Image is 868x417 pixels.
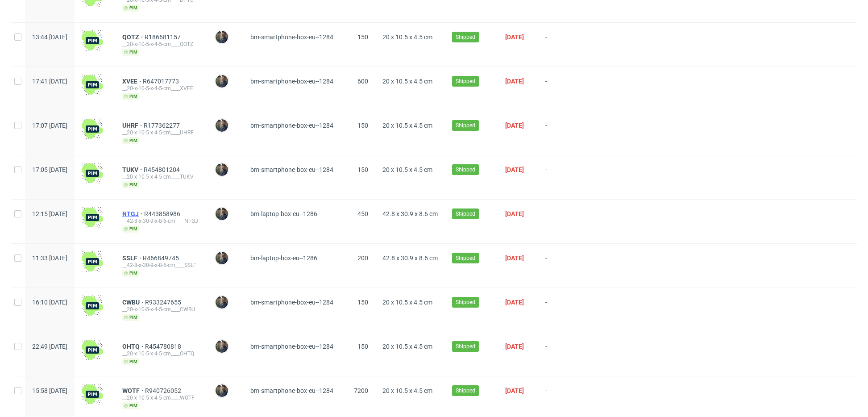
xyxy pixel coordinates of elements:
span: pim [122,137,139,144]
span: 11:33 [DATE] [32,254,67,262]
span: - [545,299,577,321]
img: wHgJFi1I6lmhQAAAABJRU5ErkJggg== [82,295,103,317]
div: __20-x-10-5-x-4-5-cm____UHRF [122,129,200,136]
img: Maciej Sobola [216,252,228,264]
a: NTGJ [122,210,144,217]
a: R933247655 [145,299,183,306]
span: - [545,33,577,56]
span: 200 [357,254,368,262]
img: wHgJFi1I6lmhQAAAABJRU5ErkJggg== [82,30,103,51]
span: 42.8 x 30.9 x 8.6 cm [382,210,438,217]
span: TUKV [122,166,144,173]
span: 20 x 10.5 x 4.5 cm [382,343,432,350]
span: - [545,343,577,365]
span: 150 [357,33,368,41]
img: wHgJFi1I6lmhQAAAABJRU5ErkJggg== [82,163,103,184]
a: R466849745 [143,254,181,262]
span: - [545,122,577,144]
span: Shipped [456,77,475,85]
span: [DATE] [505,33,524,41]
span: 17:05 [DATE] [32,166,67,173]
span: [DATE] [505,210,524,217]
a: R186681157 [145,33,183,41]
a: WOTF [122,387,145,394]
a: R647017773 [143,78,181,85]
span: pim [122,225,139,233]
img: wHgJFi1I6lmhQAAAABJRU5ErkJggg== [82,339,103,361]
span: pim [122,181,139,188]
div: __20-x-10-5-x-4-5-cm____CWBU [122,306,200,313]
span: 42.8 x 30.9 x 8.6 cm [382,254,438,262]
span: - [545,387,577,409]
span: bm-smartphone-box-eu--1284 [250,343,333,350]
span: 17:07 [DATE] [32,122,67,129]
span: - [545,78,577,100]
span: 13:44 [DATE] [32,33,67,41]
a: UHRF [122,122,144,129]
span: [DATE] [505,299,524,306]
span: bm-smartphone-box-eu--1284 [250,33,333,41]
span: 450 [357,210,368,217]
span: 17:41 [DATE] [32,78,67,85]
span: 600 [357,78,368,85]
span: bm-laptop-box-eu--1286 [250,254,317,262]
div: __42-8-x-30-9-x-8-6-cm____NTGJ [122,217,200,225]
div: __42-8-x-30-9-x-8-6-cm____SSLF [122,262,200,269]
img: wHgJFi1I6lmhQAAAABJRU5ErkJggg== [82,384,103,405]
span: R443858986 [144,210,182,217]
img: Maciej Sobola [216,119,228,132]
img: Maciej Sobola [216,163,228,176]
span: Shipped [456,298,475,306]
span: QOTZ [122,33,145,41]
div: __20-x-10-5-x-4-5-cm____XVEE [122,85,200,92]
span: pim [122,358,139,365]
span: - [545,210,577,233]
div: __20-x-10-5-x-4-5-cm____WOTF [122,394,200,401]
span: bm-smartphone-box-eu--1284 [250,122,333,129]
img: Maciej Sobola [216,75,228,88]
img: Maciej Sobola [216,31,228,43]
span: Shipped [456,210,475,218]
span: pim [122,4,139,12]
span: bm-smartphone-box-eu--1284 [250,78,333,85]
span: 20 x 10.5 x 4.5 cm [382,166,432,173]
img: Maciej Sobola [216,340,228,353]
span: R177362277 [144,122,182,129]
span: bm-smartphone-box-eu--1284 [250,387,333,394]
span: pim [122,270,139,277]
span: [DATE] [505,78,524,85]
span: 150 [357,122,368,129]
a: R454801204 [144,166,182,173]
img: wHgJFi1I6lmhQAAAABJRU5ErkJggg== [82,74,103,96]
span: 20 x 10.5 x 4.5 cm [382,387,432,394]
span: R454780818 [145,343,183,350]
a: OHTQ [122,343,145,350]
img: Maciej Sobola [216,296,228,309]
a: CWBU [122,299,145,306]
span: 20 x 10.5 x 4.5 cm [382,122,432,129]
img: Maciej Sobola [216,384,228,397]
img: wHgJFi1I6lmhQAAAABJRU5ErkJggg== [82,118,103,140]
a: SSLF [122,254,143,262]
a: R940726052 [145,387,183,394]
span: 150 [357,166,368,173]
span: Shipped [456,342,475,350]
span: Shipped [456,254,475,262]
span: [DATE] [505,387,524,394]
span: 20 x 10.5 x 4.5 cm [382,78,432,85]
span: 12:15 [DATE] [32,210,67,217]
span: 22:49 [DATE] [32,343,67,350]
span: bm-smartphone-box-eu--1284 [250,166,333,173]
div: __20-x-10-5-x-4-5-cm____OHTQ [122,350,200,357]
span: 150 [357,299,368,306]
span: pim [122,93,139,100]
span: pim [122,49,139,56]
